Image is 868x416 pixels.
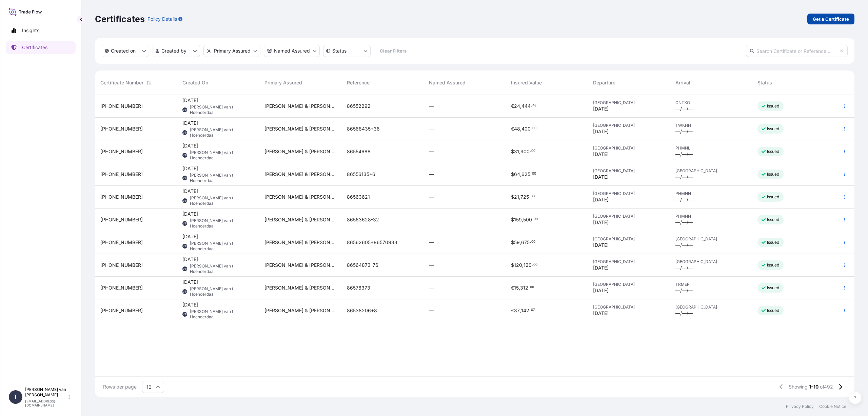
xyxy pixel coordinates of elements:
span: [PHONE_NUMBER] [100,103,143,110]
span: Certificate Number [100,79,143,86]
p: Issued [767,126,780,132]
span: 86552292 [347,103,371,110]
span: [GEOGRAPHIC_DATA] [675,236,747,242]
span: 48 [514,126,520,131]
span: [PHONE_NUMBER] [100,148,143,155]
span: [DATE] [593,196,609,203]
span: , [520,308,521,313]
span: . [530,309,531,311]
span: [DATE] [182,165,198,172]
span: —/—/— [675,264,693,271]
span: . [530,241,531,243]
span: [DATE] [182,97,198,104]
span: , [520,126,521,131]
span: , [520,172,521,177]
span: [PERSON_NAME] van t Hoenderdaal [190,195,254,206]
span: $ [511,217,514,222]
p: Status [332,47,347,54]
span: [PERSON_NAME] van t Hoenderdaal [190,104,254,115]
p: Issued [767,262,780,268]
span: [DATE] [182,211,198,217]
span: [GEOGRAPHIC_DATA] [593,123,664,128]
span: TVTH [181,288,189,295]
span: Created On [182,79,208,86]
p: Certificates [22,44,47,51]
span: TVTH [181,243,189,250]
span: — [429,307,434,314]
span: 312 [520,285,528,290]
span: 00 [534,218,538,220]
a: Certificates [6,41,76,54]
span: [PERSON_NAME] van t Hoenderdaal [190,127,254,138]
span: TVTH [181,311,189,318]
span: $ [511,172,514,177]
p: Issued [767,149,780,154]
span: [PERSON_NAME] van t Hoenderdaal [190,263,254,274]
span: 86563621 [347,194,370,200]
span: . [532,218,533,220]
p: Issued [767,308,780,313]
button: createdBy Filter options [153,45,200,57]
span: [PHONE_NUMBER] [100,125,143,132]
span: 625 [521,172,530,177]
span: 00 [530,286,534,289]
span: . [529,195,530,198]
span: TVTH [181,152,189,159]
button: certificateStatus Filter options [323,45,371,57]
span: [GEOGRAPHIC_DATA] [593,282,664,287]
span: [PHONE_NUMBER] [100,194,143,200]
span: [DATE] [593,151,609,158]
span: 00 [531,241,535,243]
span: 675 [521,240,530,245]
span: [PERSON_NAME] & [PERSON_NAME] Netherlands B.V. [264,103,336,110]
span: —/—/— [675,174,693,180]
span: [DATE] [593,310,609,317]
span: [PERSON_NAME] van t Hoenderdaal [190,309,254,320]
span: TVTH [181,129,189,136]
span: T [14,394,18,400]
p: Cookie Notice [819,404,846,409]
span: [PERSON_NAME] & [PERSON_NAME] Netherlands B.V. [264,216,336,223]
span: . [530,150,531,152]
p: Named Assured [274,47,310,54]
span: $ [511,240,514,245]
span: — [429,171,434,178]
span: [PHONE_NUMBER] [100,216,143,223]
span: [PERSON_NAME] & [PERSON_NAME] Netherlands B.V. [264,125,336,132]
span: PHMNL [675,145,747,151]
p: Primary Assured [214,47,251,54]
span: [GEOGRAPHIC_DATA] [593,168,664,174]
span: — [429,194,434,200]
span: Named Assured [429,79,466,86]
span: 07 [531,309,535,311]
p: Get a Certificate [813,16,849,22]
span: Primary Assured [264,79,302,86]
span: [GEOGRAPHIC_DATA] [593,214,664,219]
span: 86538206+8 [347,307,377,314]
span: TVTH [181,265,189,272]
span: 00 [533,263,537,266]
a: Privacy Policy [786,404,814,409]
span: [GEOGRAPHIC_DATA] [593,145,664,151]
span: — [429,216,434,223]
span: 86562605+86570933 [347,239,397,246]
p: Certificates [95,14,145,24]
span: € [511,285,514,290]
p: Policy Details [147,16,177,22]
p: Created on [111,47,136,54]
span: 86576373 [347,284,370,291]
span: [PERSON_NAME] van t Hoenderdaal [190,150,254,161]
span: [PERSON_NAME] & [PERSON_NAME] Netherlands B.V. [264,239,336,246]
span: PHMNN [675,191,747,196]
span: [PERSON_NAME] & [PERSON_NAME] Netherlands B.V. [264,171,336,178]
span: [PERSON_NAME] van t Hoenderdaal [190,241,254,252]
span: , [520,240,521,245]
span: [DATE] [593,105,609,112]
span: Status [757,79,772,86]
span: [DATE] [182,256,198,263]
span: . [531,127,532,130]
button: distributor Filter options [203,45,260,57]
span: 400 [521,126,531,131]
span: 15 [514,285,519,290]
